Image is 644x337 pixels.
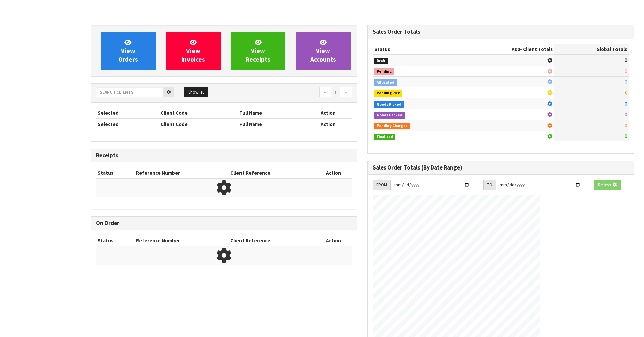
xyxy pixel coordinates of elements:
[134,235,229,246] th: Reference Number
[594,180,621,190] button: Refresh
[625,68,627,74] span: 0
[315,167,352,178] th: Action
[625,57,627,63] span: 0
[238,119,304,129] th: Full Name
[96,220,352,226] h3: On Order
[159,108,238,118] th: Client Code
[373,44,457,55] th: Status
[625,100,627,107] span: 0
[118,38,138,63] span: View Orders
[315,235,352,246] th: Action
[304,119,352,129] th: Action
[374,90,402,97] span: Pending Pick
[374,134,395,140] span: Finalised
[331,87,340,98] a: 1
[483,180,496,190] div: TO
[238,108,304,118] th: Full Name
[96,108,159,118] th: Selected
[304,108,352,118] th: Action
[374,79,397,86] span: Allocated
[625,122,627,129] span: 0
[246,38,270,63] span: View Receipts
[373,180,390,190] div: FROM
[374,123,410,129] span: Pending Charges
[625,89,627,96] span: 0
[374,101,404,108] span: Goods Picked
[374,112,405,119] span: Goods Packed
[96,167,134,178] th: Status
[96,235,134,246] th: Status
[101,32,156,70] a: ViewOrders
[96,152,352,159] h3: Receipts
[231,32,286,70] a: ViewReceipts
[340,87,352,98] a: →
[96,119,159,129] th: Selected
[319,87,331,98] a: ←
[184,87,208,98] button: Show: 10
[166,32,221,70] a: ViewInvoices
[229,235,315,246] th: Client Reference
[374,68,394,75] span: Pending
[373,164,629,171] h3: Sales Order Totals (By Date Range)
[457,44,554,55] th: - Client Totals
[554,44,629,55] th: Global Totals
[512,46,520,52] span: A00
[374,58,388,64] span: Draft
[134,167,229,178] th: Reference Number
[229,87,352,99] nav: Page navigation
[625,111,627,118] span: 0
[296,32,351,70] a: ViewAccounts
[625,133,627,139] span: 0
[96,87,163,97] input: Search clients
[373,29,629,35] h3: Sales Order Totals
[229,167,315,178] th: Client Reference
[625,79,627,85] span: 0
[159,119,238,129] th: Client Code
[310,38,336,63] span: View Accounts
[181,38,205,63] span: View Invoices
